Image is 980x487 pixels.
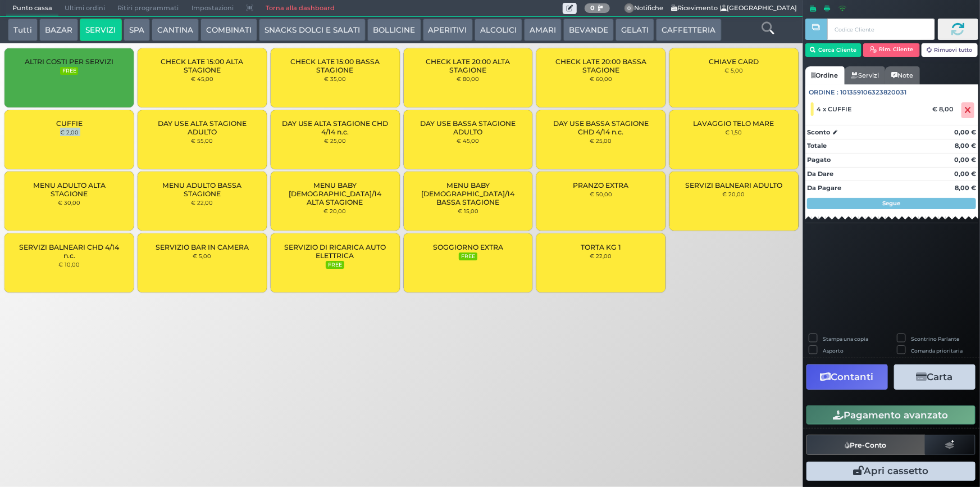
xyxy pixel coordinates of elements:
[367,19,421,41] button: BOLLICINE
[8,19,38,41] button: Tutti
[806,364,888,390] button: Contanti
[807,184,841,192] strong: Da Pagare
[807,142,827,150] strong: Totale
[413,57,523,74] span: CHECK LATE 20:00 ALTA STAGIONE
[58,1,111,16] span: Ultimi ordini
[827,19,935,40] input: Codice Cliente
[413,119,523,136] span: DAY USE BASSA STAGIONE ADULTO
[546,119,656,136] span: DAY USE BASSA STAGIONE CHD 4/14 n.c.
[823,335,868,342] label: Stampa una copia
[58,261,80,268] small: € 10,00
[911,335,960,342] label: Scontrino Parlante
[200,19,257,41] button: COMBINATI
[807,128,830,137] strong: Sconto
[573,181,629,190] span: PRANZO EXTRA
[324,75,346,82] small: € 35,00
[954,128,976,136] strong: 0,00 €
[191,137,213,144] small: € 55,00
[845,66,885,84] a: Servizi
[685,181,782,190] span: SERVIZI BALNEARI ADULTO
[809,88,839,97] span: Ordine :
[60,129,79,136] small: € 2,00
[807,170,833,178] strong: Da Dare
[563,19,614,41] button: BEVANDE
[709,57,759,66] span: CHIAVE CARD
[147,57,257,74] span: CHECK LATE 15:00 ALTA STAGIONE
[6,1,58,16] span: Punto cassa
[590,137,612,144] small: € 25,00
[524,19,562,41] button: AMARI
[546,57,656,74] span: CHECK LATE 20:00 BASSA STAGIONE
[724,67,743,74] small: € 5,00
[590,191,612,197] small: € 50,00
[805,66,845,84] a: Ordine
[955,184,976,192] strong: 8,00 €
[616,19,654,41] button: GELATI
[590,75,612,82] small: € 60,00
[625,3,635,13] span: 0
[457,137,479,144] small: € 45,00
[111,1,185,16] span: Ritiri programmati
[152,19,199,41] button: CANTINA
[423,19,473,41] button: APERITIVI
[124,19,150,41] button: SPA
[807,156,831,164] strong: Pagato
[954,170,976,178] strong: 0,00 €
[841,88,907,97] span: 101359106323820031
[280,119,390,136] span: DAY USE ALTA STAGIONE CHD 4/14 n.c.
[191,75,213,82] small: € 45,00
[324,208,347,214] small: € 20,00
[922,43,978,57] button: Rimuovi tutto
[894,364,976,390] button: Carta
[457,75,479,82] small: € 80,00
[459,252,477,260] small: FREE
[60,67,78,75] small: FREE
[14,181,124,198] span: MENU ADULTO ALTA STAGIONE
[191,199,213,206] small: € 22,00
[280,57,390,74] span: CHECK LATE 15:00 BASSA STAGIONE
[723,191,745,197] small: € 20,00
[58,199,80,206] small: € 30,00
[433,243,503,251] span: SOGGIORNO EXTRA
[259,19,366,41] button: SNACKS DOLCI E SALATI
[193,252,211,259] small: € 5,00
[954,156,976,164] strong: 0,00 €
[883,200,901,207] strong: Segue
[656,19,721,41] button: CAFFETTERIA
[863,43,920,57] button: Rim. Cliente
[955,142,976,150] strong: 8,00 €
[156,243,249,251] span: SERVIZIO BAR IN CAMERA
[147,119,257,136] span: DAY USE ALTA STAGIONE ADULTO
[259,1,341,16] a: Torna alla dashboard
[185,1,240,16] span: Impostazioni
[581,243,621,251] span: TORTA KG 1
[817,105,853,113] span: 4 x CUFFIE
[458,208,478,214] small: € 15,00
[25,57,113,66] span: ALTRI COSTI PER SERVIZI
[80,19,121,41] button: SERVIZI
[885,66,919,84] a: Note
[931,105,959,113] div: € 8,00
[590,4,595,12] b: 0
[280,243,390,260] span: SERVIZIO DI RICARICA AUTO ELETTRICA
[806,405,976,425] button: Pagamento avanzato
[280,181,390,206] span: MENU BABY [DEMOGRAPHIC_DATA]/14 ALTA STAGIONE
[147,181,257,198] span: MENU ADULTO BASSA STAGIONE
[823,347,844,354] label: Asporto
[806,462,976,481] button: Apri cassetto
[39,19,78,41] button: BAZAR
[806,435,926,455] button: Pre-Conto
[805,43,862,57] button: Cerca Cliente
[590,252,612,259] small: € 22,00
[413,181,523,206] span: MENU BABY [DEMOGRAPHIC_DATA]/14 BASSA STAGIONE
[326,261,344,269] small: FREE
[56,119,83,128] span: CUFFIE
[14,243,124,260] span: SERVIZI BALNEARI CHD 4/14 n.c.
[694,119,774,128] span: LAVAGGIO TELO MARE
[475,19,522,41] button: ALCOLICI
[324,137,346,144] small: € 25,00
[726,129,742,136] small: € 1,50
[911,347,963,354] label: Comanda prioritaria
